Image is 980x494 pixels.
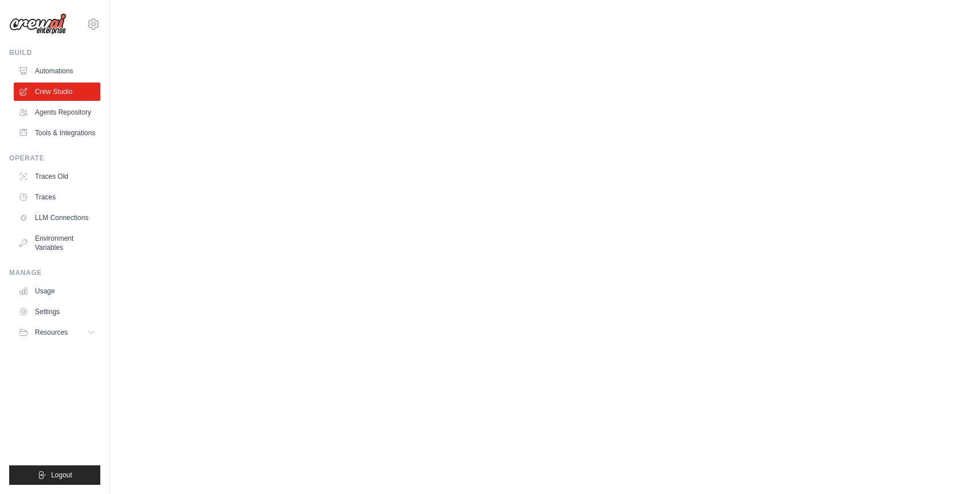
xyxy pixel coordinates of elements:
a: Usage [14,282,100,300]
a: LLM Connections [14,209,100,227]
a: Automations [14,62,100,80]
button: Resources [14,323,100,342]
iframe: Chat Widget [923,439,980,494]
a: Agents Repository [14,103,100,121]
a: Settings [14,303,100,321]
a: Environment Variables [14,229,100,257]
button: Logout [9,465,100,485]
span: Logout [51,471,72,480]
a: Traces [14,188,100,206]
div: Operate [9,154,100,163]
span: Resources [35,328,68,337]
a: Crew Studio [14,83,100,101]
a: Traces Old [14,167,100,186]
div: Manage [9,268,100,277]
div: Build [9,48,100,57]
a: Tools & Integrations [14,124,100,142]
img: Logo [9,13,66,35]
